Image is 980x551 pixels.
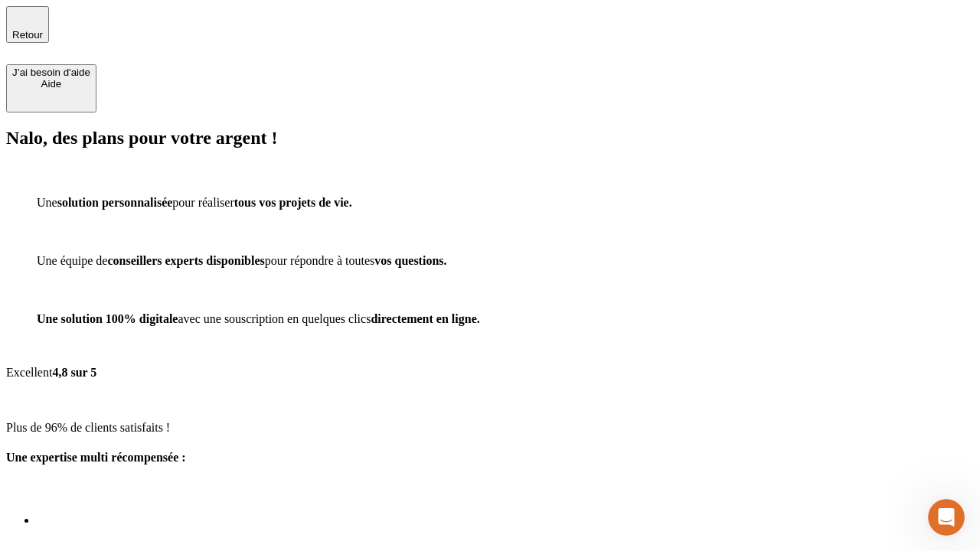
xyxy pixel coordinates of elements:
h4: Une expertise multi récompensée : [6,449,974,463]
img: Best savings advice award [37,479,178,493]
img: Google Review [6,338,95,352]
span: Une équipe de [37,254,107,267]
img: reviews stars [6,390,89,404]
img: checkmark [37,222,51,239]
span: Une [37,196,57,209]
span: 4,8 sur 5 [52,364,96,377]
span: avec une souscription en quelques clics [178,312,371,325]
span: Excellent [6,364,52,377]
iframe: Intercom live chat [928,499,965,536]
span: Une solution 100% digitale [37,312,178,325]
button: J’ai besoin d'aideAide [6,64,96,112]
span: Retour [12,29,43,41]
span: tous vos projets de vie. [234,196,352,209]
span: pour répondre à toutes [265,254,375,267]
span: pour réaliser [172,196,234,209]
span: conseillers experts disponibles [107,254,264,267]
img: checkmark [37,280,51,297]
button: Retour [6,6,49,43]
div: J’ai besoin d'aide [12,67,90,78]
span: directement en ligne. [371,312,479,325]
p: Plus de 96% de clients satisfaits ! [6,419,974,433]
span: vos questions. [374,254,446,267]
div: Aide [12,78,90,90]
img: Best savings advice award [37,493,81,536]
span: solution personnalisée [57,196,173,209]
img: checkmark [37,164,51,181]
h2: Nalo, des plans pour votre argent ! [6,128,974,148]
